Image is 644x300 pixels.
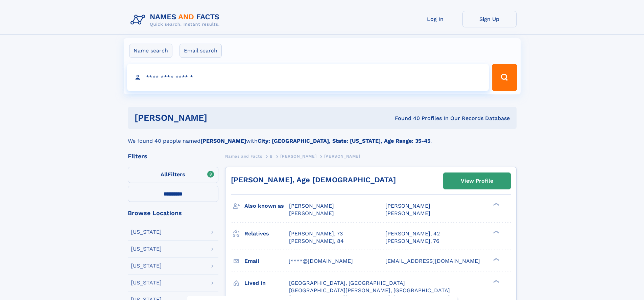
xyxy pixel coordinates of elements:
a: Names and Facts [225,152,262,160]
a: [PERSON_NAME], 42 [385,230,440,237]
span: [GEOGRAPHIC_DATA], [GEOGRAPHIC_DATA] [289,280,405,286]
label: Email search [180,44,222,58]
h3: Email [244,255,289,267]
b: [PERSON_NAME] [200,138,246,144]
label: Filters [128,167,218,183]
div: [US_STATE] [131,229,162,235]
span: B [270,154,273,159]
div: Found 40 Profiles In Our Records Database [301,115,510,122]
div: ❯ [492,257,500,261]
a: [PERSON_NAME], Age [DEMOGRAPHIC_DATA] [231,176,396,184]
a: Log In [408,11,462,27]
div: ❯ [492,230,500,234]
div: ❯ [492,279,500,283]
span: [PERSON_NAME] [280,154,316,159]
a: [PERSON_NAME], 73 [289,230,343,237]
div: Filters [128,153,218,159]
input: search input [127,64,489,91]
h1: [PERSON_NAME] [135,114,301,122]
a: Sign Up [462,11,517,27]
a: [PERSON_NAME], 84 [289,237,344,245]
span: [PERSON_NAME] [289,203,334,209]
label: Name search [129,44,172,58]
b: City: [GEOGRAPHIC_DATA], State: [US_STATE], Age Range: 35-45 [258,138,430,144]
span: [PERSON_NAME] [385,210,430,216]
span: [PERSON_NAME] [324,154,360,159]
span: All [161,171,168,178]
a: B [270,152,273,160]
span: [PERSON_NAME] [289,210,334,216]
img: Logo Names and Facts [128,11,225,29]
a: [PERSON_NAME], 76 [385,237,439,245]
h3: Relatives [244,228,289,239]
div: [US_STATE] [131,246,162,252]
h3: Lived in [244,277,289,289]
div: ❯ [492,202,500,207]
div: [US_STATE] [131,280,162,285]
h3: Also known as [244,200,289,212]
span: [GEOGRAPHIC_DATA][PERSON_NAME], [GEOGRAPHIC_DATA] [289,287,450,294]
a: [PERSON_NAME] [280,152,316,160]
div: Browse Locations [128,210,218,216]
button: Search Button [492,64,517,91]
span: [EMAIL_ADDRESS][DOMAIN_NAME] [385,258,480,264]
a: View Profile [444,173,510,189]
div: We found 40 people named with . [128,129,517,145]
span: [PERSON_NAME] [385,203,430,209]
div: View Profile [461,173,493,189]
div: [US_STATE] [131,263,162,269]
